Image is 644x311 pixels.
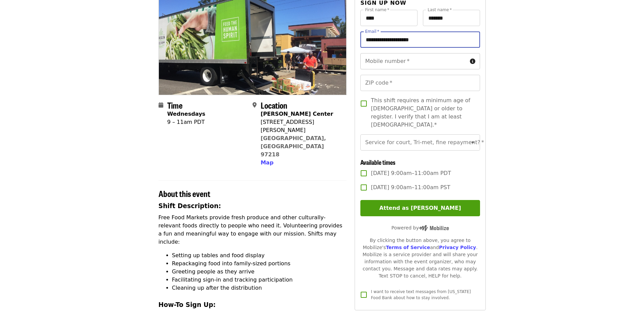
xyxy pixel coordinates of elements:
div: By clicking the button above, you agree to Mobilize's and . Mobilize is a service provider and wi... [360,237,480,280]
a: [GEOGRAPHIC_DATA], [GEOGRAPHIC_DATA] 97218 [261,135,326,158]
span: [DATE] 9:00am–11:00am PDT [371,169,451,177]
span: About this event [159,187,210,199]
label: Last name [428,8,452,12]
input: Mobile number [360,53,467,69]
strong: [PERSON_NAME] Center [261,111,333,117]
span: Map [261,159,273,166]
i: circle-info icon [470,58,475,65]
li: Greeting people as they arrive [172,268,347,276]
strong: Wednesdays [167,111,206,117]
label: Email [365,29,379,34]
img: Powered by Mobilize [419,225,449,231]
i: map-marker-alt icon [253,102,257,108]
li: Repackaging food into family-sized portions [172,260,347,268]
h3: Shift Description: [159,201,347,211]
span: Location [261,99,287,111]
a: Terms of Service [386,245,430,250]
label: First name [365,8,389,12]
button: Map [261,159,273,167]
li: Setting up tables and food display [172,251,347,260]
span: Available times [360,158,396,166]
i: calendar icon [159,102,163,108]
input: First name [360,10,418,26]
input: Last name [423,10,480,26]
input: Email [360,31,480,48]
input: ZIP code [360,75,480,91]
span: [DATE] 9:00am–11:00am PST [371,183,450,192]
div: 9 – 11am PDT [167,118,206,126]
button: Attend as [PERSON_NAME] [360,200,480,216]
span: Time [167,99,183,111]
div: [STREET_ADDRESS][PERSON_NAME] [261,118,341,134]
li: Cleaning up after the distribution [172,284,347,292]
strong: How-To Sign Up: [159,301,216,308]
span: Powered by [391,225,449,230]
button: Open [468,138,478,147]
span: This shift requires a minimum age of [DEMOGRAPHIC_DATA] or older to register. I verify that I am ... [371,96,474,129]
p: Free Food Markets provide fresh produce and other culturally-relevant foods directly to people wh... [159,214,347,246]
a: Privacy Policy [439,245,476,250]
span: I want to receive text messages from [US_STATE] Food Bank about how to stay involved. [371,289,471,300]
li: Facilitating sign-in and tracking participation [172,276,347,284]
